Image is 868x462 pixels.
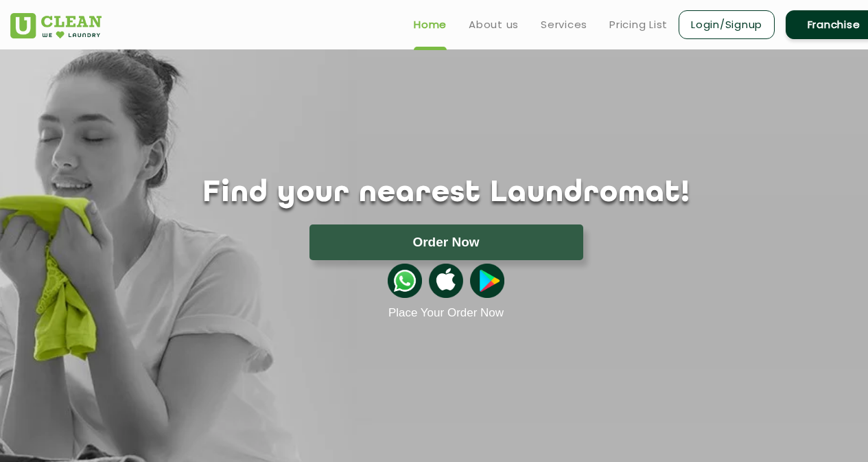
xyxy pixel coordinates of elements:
[609,16,668,33] a: Pricing List
[309,224,583,260] button: Order Now
[414,16,447,33] a: Home
[10,13,102,38] img: UClean Laundry and Dry Cleaning
[470,264,504,298] img: playstoreicon.png
[469,16,519,33] a: About us
[388,264,422,298] img: whatsappicon.png
[429,264,463,298] img: apple-icon.png
[388,306,504,320] a: Place Your Order Now
[679,10,775,39] a: Login/Signup
[541,16,587,33] a: Services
